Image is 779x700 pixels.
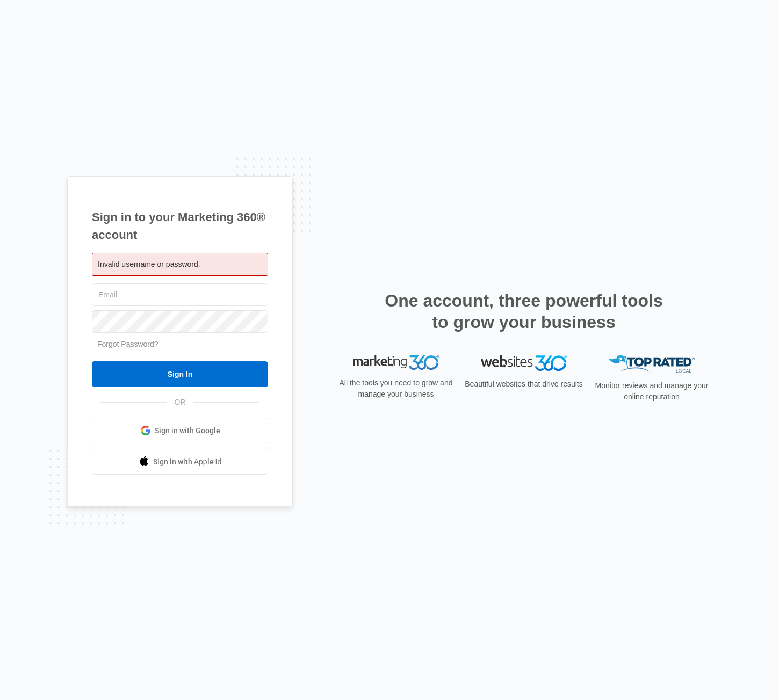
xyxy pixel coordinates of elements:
[464,378,584,390] p: Beautiful websites that drive results
[92,449,268,475] a: Sign in with Apple Id
[155,425,220,436] span: Sign in with Google
[353,355,439,370] img: Marketing 360
[167,397,193,408] span: OR
[92,283,268,306] input: Email
[92,418,268,443] a: Sign in with Google
[153,456,222,468] span: Sign in with Apple Id
[609,355,695,373] img: Top Rated Local
[98,260,200,268] span: Invalid username or password.
[92,361,268,387] input: Sign In
[381,290,666,333] h2: One account, three powerful tools to grow your business
[336,377,456,400] p: All the tools you need to grow and manage your business
[97,340,158,348] a: Forgot Password?
[481,355,567,371] img: Websites 360
[92,208,268,244] h1: Sign in to your Marketing 360® account
[592,380,712,403] p: Monitor reviews and manage your online reputation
